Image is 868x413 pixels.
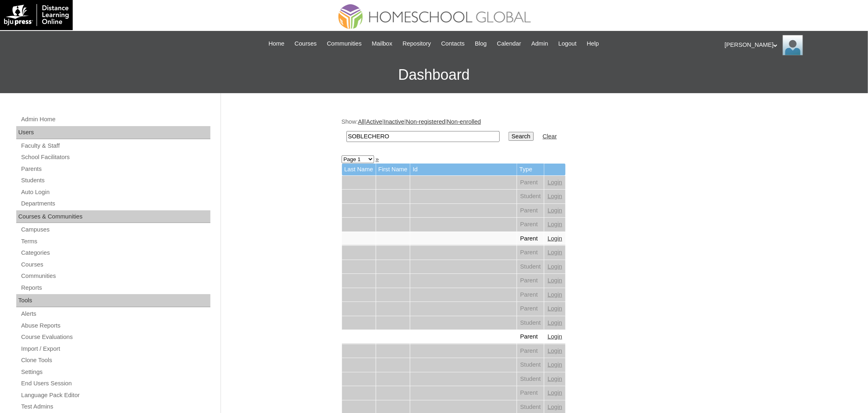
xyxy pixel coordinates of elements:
a: Departments [20,199,210,209]
span: Repository [403,39,431,48]
a: Communities [20,271,210,281]
td: Parent [517,274,544,288]
a: Login [548,249,562,256]
span: Logout [558,39,577,48]
td: Parent [517,204,544,218]
div: [PERSON_NAME] [725,35,860,55]
td: Student [517,358,544,372]
img: logo-white.png [4,4,69,26]
a: Test Admins [20,402,210,412]
a: Login [548,291,562,298]
a: Login [548,333,562,340]
a: Login [548,389,562,396]
input: Search [509,132,534,141]
a: Alerts [20,309,210,319]
a: Logout [554,39,581,48]
a: Login [548,221,562,227]
td: Parent [517,232,544,246]
a: Terms [20,236,210,247]
a: Campuses [20,225,210,235]
a: Login [548,361,562,368]
td: Parent [517,246,544,260]
span: Mailbox [372,39,393,48]
a: Faculty & Staff [20,141,210,151]
a: Language Pack Editor [20,390,210,400]
td: Parent [517,302,544,316]
a: Course Evaluations [20,332,210,342]
a: Import / Export [20,344,210,354]
div: Show: | | | | [342,118,744,146]
a: Reports [20,283,210,293]
a: Login [548,277,562,284]
a: Settings [20,367,210,377]
span: Contacts [441,39,465,48]
span: Help [587,39,599,48]
a: Inactive [384,118,405,125]
a: » [376,156,379,162]
td: Type [517,164,544,175]
a: Calendar [493,39,525,48]
a: Login [548,263,562,270]
a: Categories [20,248,210,258]
a: Login [548,319,562,326]
td: Parent [517,288,544,302]
a: Courses [290,39,321,48]
a: Courses [20,260,210,270]
td: Student [517,372,544,386]
td: Parent [517,330,544,344]
td: Student [517,190,544,203]
span: Blog [475,39,487,48]
a: Contacts [437,39,469,48]
td: Last Name [342,164,376,175]
td: Parent [517,176,544,190]
a: School Facilitators [20,152,210,162]
a: Help [583,39,603,48]
a: Communities [323,39,366,48]
a: Home [264,39,288,48]
a: End Users Session [20,378,210,389]
td: Student [517,316,544,330]
img: Ariane Ebuen [783,35,803,55]
a: Login [548,179,562,186]
a: All [358,118,364,125]
a: Abuse Reports [20,321,210,331]
td: Parent [517,218,544,232]
span: Admin [531,39,548,48]
a: Clone Tools [20,355,210,365]
a: Students [20,175,210,186]
a: Admin Home [20,114,210,125]
span: Home [268,39,284,48]
span: Communities [327,39,362,48]
a: Non-enrolled [447,118,481,125]
a: Auto Login [20,187,210,197]
a: Login [548,404,562,410]
div: Tools [16,294,210,307]
td: Parent [517,344,544,358]
td: Parent [517,386,544,400]
div: Users [16,126,210,139]
div: Courses & Communities [16,210,210,223]
a: Repository [398,39,435,48]
a: Non-registered [406,118,446,125]
span: Calendar [497,39,521,48]
a: Login [548,235,562,242]
td: Student [517,260,544,274]
h3: Dashboard [4,57,864,93]
a: Blog [471,39,491,48]
td: First Name [376,164,410,175]
a: Login [548,376,562,382]
a: Clear [543,133,557,140]
input: Search [346,131,500,142]
a: Login [548,347,562,354]
a: Admin [527,39,552,48]
a: Parents [20,164,210,174]
a: Active [366,118,382,125]
a: Login [548,207,562,214]
td: Id [410,164,517,175]
span: Courses [294,39,317,48]
a: Mailbox [368,39,397,48]
a: Login [548,305,562,312]
a: Login [548,193,562,199]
